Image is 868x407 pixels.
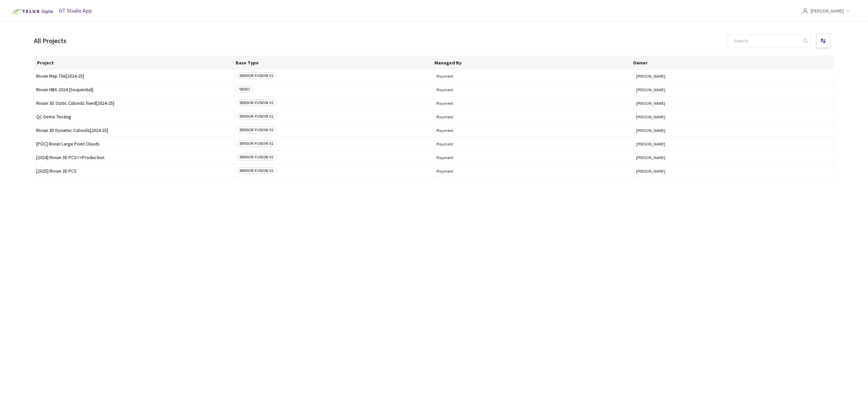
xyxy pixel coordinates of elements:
span: SENSOR FUSION V2 [236,72,276,79]
span: [PERSON_NAME] [636,155,832,160]
span: [PERSON_NAME] [636,169,832,174]
span: GT Studio App [59,7,92,14]
span: [PERSON_NAME] [636,74,832,79]
span: Playment [436,74,632,79]
span: Playment [436,141,632,147]
span: user [803,8,808,14]
span: Rivian Map Tile[2024-25] [36,74,232,79]
span: down [846,9,850,13]
span: QC Demo Testing [36,114,232,119]
span: SENSOR FUSION V2 [236,113,276,120]
span: Playment [436,169,632,174]
span: [2025] Rivian 3D PCS [36,169,232,174]
span: [PERSON_NAME] [636,141,832,147]
div: All Projects [34,36,66,46]
span: [PERSON_NAME] [636,101,832,106]
input: Search [730,35,802,47]
span: SENSOR FUSION V2 [236,140,276,147]
span: [2024] Rivian 3D PCS<>Production [36,155,232,160]
th: Managed By [432,56,630,70]
span: Rivian 3D Dynamic Cuboids[2024-25] [36,128,232,133]
span: Playment [436,87,632,92]
span: [PERSON_NAME] [636,87,832,92]
span: SENSOR FUSION V2 [236,99,276,106]
span: Rivian HBA 2024 [Sequential] [36,87,232,92]
th: Base Type [233,56,432,70]
span: SENSOR FUSION V2 [236,127,276,133]
span: VIDEO [236,86,253,93]
span: Playment [436,114,632,119]
span: Playment [436,128,632,133]
img: Telus [8,6,55,17]
th: Project [34,56,233,70]
span: [PERSON_NAME] [636,128,832,133]
span: SENSOR FUSION V2 [236,167,276,174]
span: Playment [436,101,632,106]
span: [PERSON_NAME] [636,114,832,119]
span: Playment [436,155,632,160]
span: [POC] Rivian Large Point Clouds [36,141,232,147]
span: SENSOR FUSION V2 [236,154,276,160]
span: Rivian 3D Static Cuboids fixed[2024-25] [36,101,232,106]
th: Owner [630,56,829,70]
